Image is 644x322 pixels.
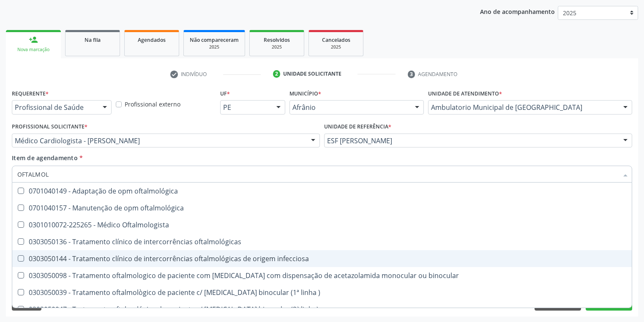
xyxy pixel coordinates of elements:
span: Na fila [85,36,101,44]
div: Nova marcação [12,46,55,53]
div: 0303050136 - Tratamento clínico de intercorrências oftalmológicas [17,238,627,245]
label: Profissional externo [125,100,180,109]
span: Ambulatorio Municipal de [GEOGRAPHIC_DATA] [431,103,615,112]
span: Afrânio [292,103,407,112]
div: 2025 [315,44,357,50]
div: Unidade solicitante [283,70,341,78]
div: 0303050144 - Tratamento clínico de intercorrências oftalmológicas de origem infecciosa [17,255,627,262]
div: 2025 [190,44,239,50]
span: Agendados [138,36,166,44]
p: Ano de acompanhamento [480,6,555,16]
label: Profissional Solicitante [12,120,87,134]
input: Buscar por procedimentos [17,166,618,183]
div: 0303050098 - Tratamento oftalmologico de paciente com [MEDICAL_DATA] com dispensação de acetazola... [17,272,627,279]
div: 2025 [256,44,298,50]
span: Profissional de Saúde [15,103,94,112]
span: Resolvidos [264,36,290,44]
span: Médico Cardiologista - [PERSON_NAME] [15,136,303,145]
div: 0303050039 - Tratamento oftalmològico de paciente c/ [MEDICAL_DATA] binocular (1ª linha ) [17,289,627,296]
label: Município [289,87,321,100]
span: Não compareceram [190,36,239,44]
label: Requerente [12,87,49,100]
span: Cancelados [322,36,350,44]
span: PE [223,103,268,112]
span: Item de agendamento [12,154,78,162]
label: UF [220,87,230,100]
div: 0303050047 - Tratamento oftalmológico de paciente c/ [MEDICAL_DATA] binocular (2ª linha) [17,306,627,313]
div: person_add [29,35,38,44]
div: 2 [273,70,281,78]
div: 0701040157 - Manutenção de opm oftalmológica [17,205,627,211]
label: Unidade de atendimento [428,87,502,100]
label: Unidade de referência [324,120,391,134]
div: 0301010072-225265 - Médico Oftalmologista [17,221,627,228]
div: 0701040149 - Adaptação de opm oftalmológica [17,188,627,194]
span: ESF [PERSON_NAME] [327,136,615,145]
